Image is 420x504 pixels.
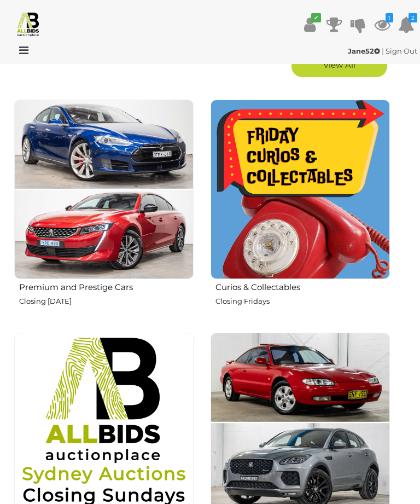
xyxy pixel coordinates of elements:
h2: Premium and Prestige Cars [19,280,194,292]
span: | [382,47,384,55]
img: Premium and Prestige Cars [14,100,194,279]
span: View All [323,60,355,70]
a: 1 [374,15,390,34]
img: Allbids.com.au [15,11,41,37]
img: Curios & Collectables [211,100,390,279]
a: Premium and Prestige Cars Closing [DATE] [14,99,194,324]
a: Curios & Collectables Closing Fridays [210,99,390,324]
a: Jane52 [348,47,382,55]
h2: Curios & Collectables [215,280,390,292]
p: Closing Fridays [215,295,390,308]
i: 1 [386,13,393,22]
i: ✔ [311,13,321,22]
a: ✔ [302,15,318,34]
i: 2 [409,13,417,22]
a: 2 [398,15,415,34]
a: View All [291,55,387,77]
a: Sign Out [386,47,417,55]
strong: Jane52 [348,47,380,55]
p: Closing [DATE] [19,295,194,308]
